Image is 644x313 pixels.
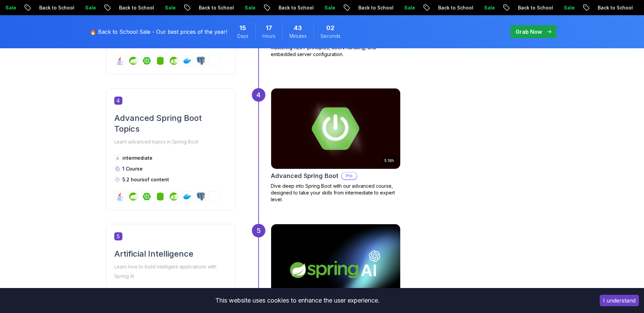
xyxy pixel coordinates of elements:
[34,4,80,11] p: Back to School
[116,192,124,201] img: java logo
[122,176,169,183] p: 5.2 hours of content
[289,33,307,40] span: Minutes
[237,33,248,40] span: Days
[479,4,500,11] p: Sale
[114,113,227,134] h2: Advanced Spring Boot Topics
[197,57,205,65] img: postgres logo
[239,4,261,11] p: Sale
[266,23,272,33] span: 17 Hours
[271,183,401,203] p: Dive deep into Spring Boot with our advanced course, designed to take your skills from intermedia...
[294,23,302,33] span: 43 Minutes
[210,192,218,201] img: h2 logo
[262,33,276,40] span: Hours
[193,4,239,11] p: Back to School
[271,88,400,169] img: Advanced Spring Boot card
[90,28,227,36] p: 🔥 Back to School Sale - Our best prices of the year!
[114,97,122,105] span: 4
[252,224,265,237] div: 5
[600,295,639,306] button: Accept cookies
[384,158,394,163] p: 5.18h
[320,33,340,40] span: Seconds
[252,88,265,102] div: 4
[129,192,137,201] img: spring logo
[183,192,191,201] img: docker logo
[122,166,143,172] span: 1 Course
[516,28,542,36] p: Grab Now
[80,4,101,11] p: Sale
[273,4,319,11] p: Back to School
[183,57,191,65] img: docker logo
[353,4,399,11] p: Back to School
[271,88,401,203] a: Advanced Spring Boot card5.18hAdvanced Spring BootProDive deep into Spring Boot with our advanced...
[210,57,218,65] img: h2 logo
[170,192,178,201] img: spring-security logo
[114,262,227,281] p: Learn how to build intelligent applications with Spring AI
[433,4,479,11] p: Back to School
[170,57,178,65] img: spring-security logo
[143,57,151,65] img: spring-boot logo
[592,4,638,11] p: Back to School
[5,293,590,308] div: This website uses cookies to enhance the user experience.
[114,4,160,11] p: Back to School
[160,4,181,11] p: Sale
[114,232,122,240] span: 5
[239,23,246,33] span: 15 Days
[512,4,558,11] p: Back to School
[342,173,357,179] p: Pro
[116,57,124,65] img: java logo
[399,4,421,11] p: Sale
[558,4,580,11] p: Sale
[197,192,205,201] img: postgres logo
[271,224,400,305] img: Spring AI card
[114,137,227,147] p: Learn advanced topics in Spring Boot
[156,57,164,65] img: spring-data-jpa logo
[156,192,164,201] img: spring-data-jpa logo
[326,23,334,33] span: 2 Seconds
[271,171,338,181] h2: Advanced Spring Boot
[122,155,152,161] p: intermediate
[114,249,227,259] h2: Artificial Intelligence
[143,192,151,201] img: spring-boot logo
[319,4,341,11] p: Sale
[129,57,137,65] img: spring logo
